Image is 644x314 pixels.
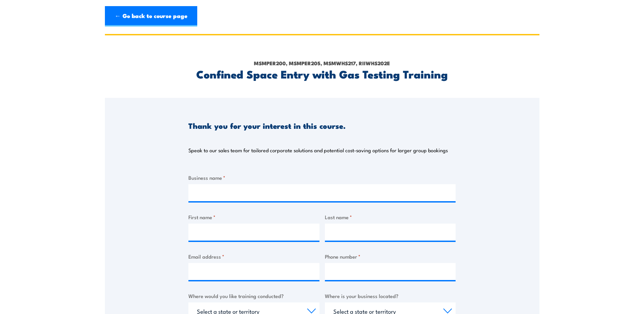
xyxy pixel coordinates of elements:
h2: Confined Space Entry with Gas Testing Training [188,69,456,78]
p: Speak to our sales team for tailored corporate solutions and potential cost-saving options for la... [188,147,448,154]
label: Phone number [325,252,456,260]
h3: Thank you for your interest in this course. [188,122,346,129]
label: First name [188,213,319,221]
label: Last name [325,213,456,221]
label: Email address [188,252,319,260]
label: Where would you like training conducted? [188,292,319,300]
label: Where is your business located? [325,292,456,300]
p: MSMPER200, MSMPER205, MSMWHS217, RIIWHS202E [188,59,456,67]
label: Business name [188,174,456,181]
a: ← Go back to course page [105,6,197,27]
